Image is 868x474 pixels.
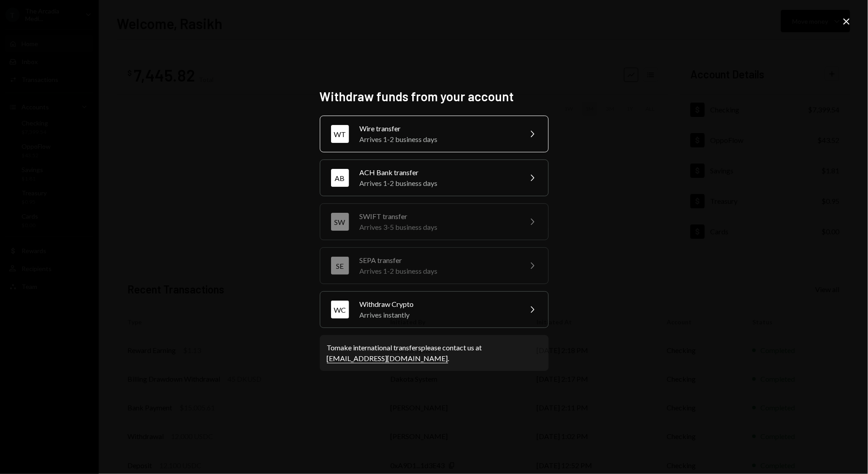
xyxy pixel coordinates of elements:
[360,222,516,233] div: Arrives 3-5 business days
[331,213,349,231] div: SW
[327,342,541,364] div: To make international transfers please contact us at .
[360,123,516,134] div: Wire transfer
[320,203,549,240] button: SWSWIFT transferArrives 3-5 business days
[320,247,549,284] button: SESEPA transferArrives 1-2 business days
[331,301,349,319] div: WC
[320,116,549,152] button: WTWire transferArrives 1-2 business days
[320,88,549,105] h2: Withdraw funds from your account
[331,257,349,275] div: SE
[360,134,516,145] div: Arrives 1-2 business days
[320,159,549,196] button: ABACH Bank transferArrives 1-2 business days
[360,178,516,189] div: Arrives 1-2 business days
[360,299,516,310] div: Withdraw Crypto
[320,291,549,328] button: WCWithdraw CryptoArrives instantly
[360,310,516,320] div: Arrives instantly
[331,169,349,187] div: AB
[360,255,516,266] div: SEPA transfer
[360,167,516,178] div: ACH Bank transfer
[327,354,448,363] a: [EMAIL_ADDRESS][DOMAIN_NAME]
[360,266,516,276] div: Arrives 1-2 business days
[360,211,516,222] div: SWIFT transfer
[331,125,349,143] div: WT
